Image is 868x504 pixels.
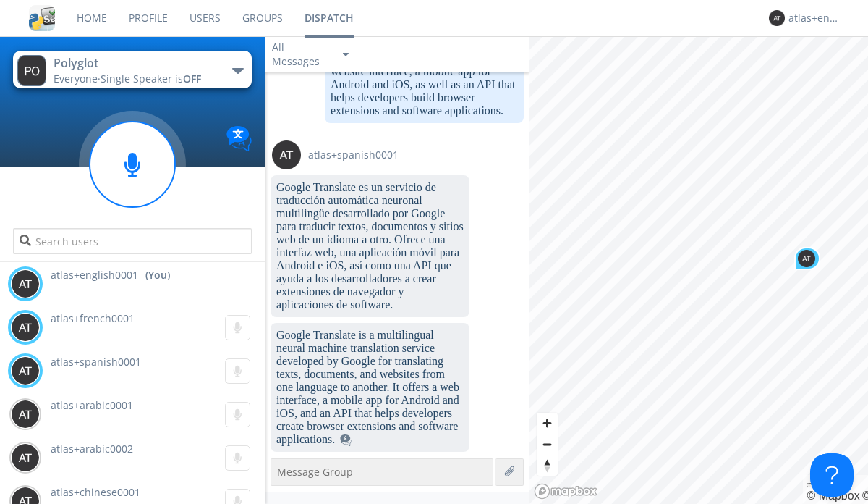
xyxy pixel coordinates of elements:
button: Zoom out [537,434,558,455]
div: (You) [145,268,170,282]
span: OFF [183,72,201,85]
button: Reset bearing to north [537,455,558,476]
img: 373638.png [798,250,815,267]
img: caret-down-sm.svg [343,53,349,56]
div: atlas+english0001 [788,11,843,25]
input: Search users [13,228,251,254]
dc-p: Google Translate is a multilingual neural machine translation service developed by Google for tra... [276,329,464,446]
button: Toggle attribution [807,483,818,487]
span: This is a translated message [340,433,352,445]
img: cddb5a64eb264b2086981ab96f4c1ba7 [29,5,55,31]
img: 373638.png [272,140,301,169]
div: All Messages [272,40,330,69]
img: translated-message [340,434,352,446]
span: Single Speaker is [101,72,201,85]
img: 373638.png [11,356,40,385]
img: 373638.png [11,443,40,472]
span: atlas+spanish0001 [51,355,141,369]
span: atlas+english0001 [51,268,138,282]
img: 373638.png [11,269,40,298]
span: Zoom out [537,434,558,455]
a: Mapbox [807,490,859,502]
img: 373638.png [11,313,40,342]
img: Translation enabled [226,126,252,151]
span: atlas+spanish0001 [308,148,399,162]
button: Zoom in [537,413,558,434]
a: Mapbox logo [534,483,597,500]
span: atlas+chinese0001 [51,485,140,499]
button: PolyglotEveryone·Single Speaker isOFF [13,51,251,88]
span: Reset bearing to north [537,455,558,476]
span: atlas+french0001 [51,311,135,325]
dc-p: Google Translate es un servicio de traducción automática neuronal multilingüe desarrollado por Go... [276,181,464,311]
div: Map marker [794,247,820,270]
img: 373638.png [17,55,46,86]
iframe: Toggle Customer Support [810,453,854,497]
span: atlas+arabic0001 [51,398,133,412]
div: Polyglot [54,55,216,72]
span: atlas+arabic0002 [51,442,133,455]
div: Everyone · [54,72,216,86]
img: 373638.png [769,10,785,26]
img: 373638.png [11,400,40,429]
